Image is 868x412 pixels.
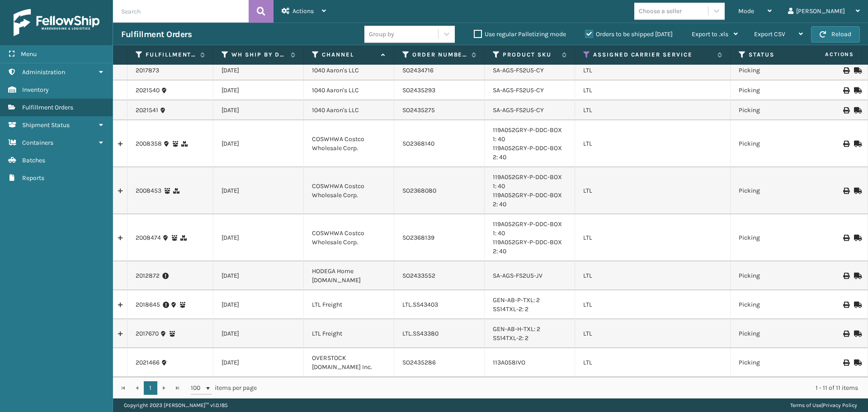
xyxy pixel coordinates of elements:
[213,167,304,214] td: [DATE]
[575,214,731,261] td: LTL
[731,61,821,81] td: Picking
[754,30,785,38] span: Export CSV
[304,290,394,319] td: LTL Freight
[304,167,394,214] td: COSWHWA Costco Wholesale Corp.
[136,233,161,242] a: 2008474
[843,331,849,337] i: Print BOL
[790,402,821,408] a: Terms of Use
[731,261,821,290] td: Picking
[213,319,304,348] td: [DATE]
[731,100,821,120] td: Picking
[394,290,485,319] td: LTL.SS43403
[22,68,65,76] span: Administration
[394,214,485,261] td: SO2368139
[854,360,859,366] i: Mark as Shipped
[394,348,485,377] td: SO2435286
[493,144,562,161] a: 119A052GRY-P-DDC-BOX 2: 40
[394,319,485,348] td: LTL.SS43380
[136,358,160,367] a: 2021466
[843,360,849,366] i: Print BOL
[731,214,821,261] td: Picking
[213,120,304,167] td: [DATE]
[136,66,159,75] a: 2017873
[22,86,49,94] span: Inventory
[811,26,860,43] button: Reload
[731,319,821,348] td: Picking
[790,398,857,412] div: |
[304,61,394,81] td: 1040 Aaron's LLC
[493,359,525,366] a: 113A058IVO
[493,238,562,255] a: 119A052GRY-P-DDC-BOX 2: 40
[854,87,859,94] i: Mark as Shipped
[493,86,544,94] a: SA-AGS-FS2U5-CY
[269,384,858,393] div: 1 - 11 of 11 items
[292,7,314,15] span: Actions
[304,319,394,348] td: LTL Freight
[121,29,192,40] h3: Fulfillment Orders
[843,67,849,74] i: Print BOL
[575,167,731,214] td: LTL
[136,300,160,309] a: 2018645
[213,348,304,377] td: [DATE]
[144,381,157,395] a: 1
[575,348,731,377] td: LTL
[731,167,821,214] td: Picking
[394,261,485,290] td: SO2433552
[593,51,713,59] label: Assigned Carrier Service
[213,261,304,290] td: [DATE]
[304,100,394,120] td: 1040 Aaron's LLC
[394,120,485,167] td: SO2368140
[731,81,821,100] td: Picking
[493,296,540,304] a: GEN-AB-P-TXL: 2
[854,273,859,279] i: Mark as Shipped
[136,139,162,148] a: 2008358
[575,100,731,120] td: LTL
[394,61,485,81] td: SO2434716
[731,348,821,377] td: Picking
[575,261,731,290] td: LTL
[749,51,803,59] label: Status
[124,398,228,412] p: Copyright 2023 [PERSON_NAME]™ v 1.0.185
[493,325,540,333] a: GEN-AB-H-TXL: 2
[14,9,99,36] img: logo
[493,66,544,74] a: SA-AGS-FS2U5-CY
[575,61,731,81] td: LTL
[136,271,160,280] a: 2012872
[854,331,859,337] i: Mark as Shipped
[854,235,859,241] i: Mark as Shipped
[843,273,849,279] i: Print BOL
[854,107,859,114] i: Mark as Shipped
[394,167,485,214] td: SO2368080
[304,261,394,290] td: HODEGA Home [DOMAIN_NAME]
[146,51,196,59] label: Fulfillment Order Id
[304,214,394,261] td: COSWHWA Costco Wholesale Corp.
[731,120,821,167] td: Picking
[21,50,37,58] span: Menu
[22,104,73,111] span: Fulfillment Orders
[213,61,304,81] td: [DATE]
[575,81,731,100] td: LTL
[738,7,754,15] span: Mode
[213,81,304,100] td: [DATE]
[493,305,528,313] a: SS14TXL-2: 2
[474,30,566,38] label: Use regular Palletizing mode
[585,30,673,38] label: Orders to be shipped [DATE]
[843,188,849,194] i: Print BOL
[843,235,849,241] i: Print BOL
[493,220,562,237] a: 119A052GRY-P-DDC-BOX 1: 40
[493,173,562,190] a: 119A052GRY-P-DDC-BOX 1: 40
[493,106,544,114] a: SA-AGS-FS2U5-CY
[231,51,286,59] label: WH Ship By Date
[322,51,377,59] label: Channel
[136,86,160,95] a: 2021540
[304,81,394,100] td: 1040 Aaron's LLC
[136,106,158,115] a: 2021541
[503,51,557,59] label: Product SKU
[575,120,731,167] td: LTL
[369,29,394,39] div: Group by
[843,107,849,114] i: Print BOL
[304,348,394,377] td: OVERSTOCK [DOMAIN_NAME] Inc.
[854,67,859,74] i: Mark as Shipped
[731,290,821,319] td: Picking
[136,186,161,195] a: 2008453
